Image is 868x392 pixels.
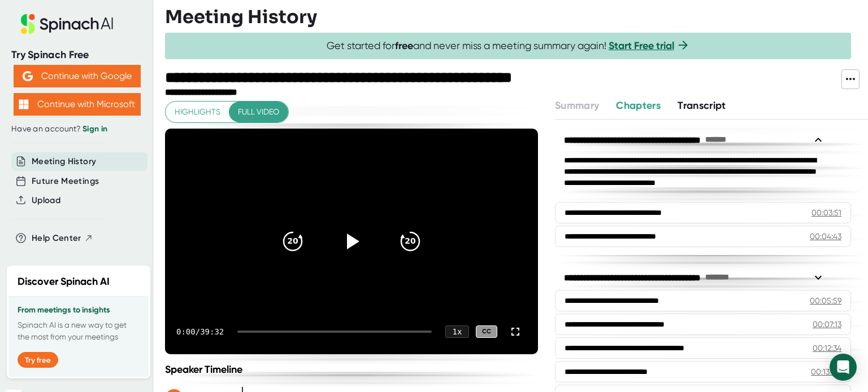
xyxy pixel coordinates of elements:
div: 1 x [445,325,469,338]
span: Full video [238,105,279,119]
div: 00:04:43 [810,231,841,242]
button: Transcript [678,98,726,113]
button: Help Center [32,232,93,245]
div: Have an account? [11,124,142,134]
div: 0:00 / 39:32 [176,327,224,336]
h3: From meetings to insights [18,306,140,315]
button: Meeting History [32,155,96,168]
span: Summary [555,99,599,112]
div: Try Spinach Free [11,49,142,61]
div: Speaker Timeline [165,363,538,376]
div: 00:12:34 [813,342,841,354]
div: CC [476,325,497,338]
span: Transcript [678,99,726,112]
a: Start Free trial [609,39,674,52]
div: 00:07:13 [813,319,841,330]
div: 00:05:59 [810,295,841,306]
p: Spinach AI is a new way to get the most from your meetings [18,319,140,343]
div: 00:13:00 [811,366,841,377]
span: Highlights [175,105,220,119]
h3: Meeting History [165,6,317,28]
h2: Discover Spinach AI [18,274,110,289]
span: Get started for and never miss a meeting summary again! [327,39,690,52]
a: Sign in [83,124,107,134]
span: Chapters [616,99,661,112]
button: Future Meetings [32,175,99,188]
b: free [395,39,413,52]
button: Try free [18,352,58,368]
span: Help Center [32,232,81,245]
button: Chapters [616,98,661,113]
button: Highlights [166,102,229,122]
div: 00:03:51 [811,207,841,218]
button: Continue with Microsoft [14,93,141,116]
button: Continue with Google [14,65,141,87]
button: Upload [32,194,60,207]
button: Summary [555,98,599,113]
div: Open Intercom Messenger [830,354,857,381]
img: Aehbyd4JwY73AAAAAElFTkSuQmCC [23,71,33,81]
button: Full video [229,102,288,122]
